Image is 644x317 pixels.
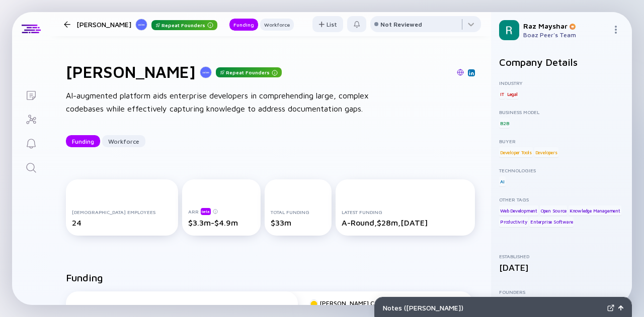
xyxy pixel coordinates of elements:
[151,20,217,30] div: Repeat Founders
[66,135,100,147] button: Funding
[12,107,50,131] a: Investor Map
[499,217,528,227] div: Productivity
[66,89,388,115] div: AI-augmented platform aids enterprise developers in comprehending large, complex codebases while ...
[534,147,558,157] div: Developers
[457,69,464,76] img: Swimm Website
[380,21,422,28] div: Not Reviewed
[523,22,608,30] div: Raz Mayshar
[271,209,326,215] div: Total Funding
[499,109,624,115] div: Business Model
[499,147,533,157] div: Developer Tools
[66,134,100,149] div: Funding
[201,208,211,215] div: beta
[499,118,510,128] div: B2B
[229,20,258,30] div: Funding
[499,167,624,173] div: Technologies
[607,304,614,311] img: Expand Notes
[499,253,624,259] div: Established
[342,209,469,215] div: Latest Funding
[523,31,608,39] div: Boaz Peer's Team
[188,207,255,215] div: ARR
[66,62,196,81] h1: [PERSON_NAME]
[499,56,624,68] h2: Company Details
[499,289,624,295] div: Founders
[618,305,623,310] img: Open Notes
[310,299,391,307] a: [PERSON_NAME] Capital
[271,218,326,227] div: $33m
[102,135,145,147] button: Workforce
[260,20,294,30] div: Workforce
[320,299,391,307] div: [PERSON_NAME] Capital
[102,134,145,149] div: Workforce
[312,17,343,32] div: List
[506,89,519,99] div: Legal
[72,209,172,215] div: [DEMOGRAPHIC_DATA] Employees
[188,218,255,227] div: $3.3m-$4.9m
[12,82,50,107] a: Lists
[499,89,505,99] div: IT
[312,16,343,32] button: List
[499,138,624,144] div: Buyer
[469,70,474,75] img: Swimm Linkedin Page
[12,155,50,179] a: Search
[499,20,519,40] img: Raz Profile Picture
[499,205,538,216] div: Web Development
[260,19,294,31] button: Workforce
[229,19,258,31] button: Funding
[569,205,621,216] div: Knowledge Management
[499,262,624,273] div: [DATE]
[66,272,103,283] h2: Funding
[12,131,50,155] a: Reminders
[529,217,574,227] div: Enterprise Software
[499,176,506,186] div: AI
[342,218,469,227] div: A-Round, $28m, [DATE]
[76,18,217,31] div: [PERSON_NAME]
[499,80,624,86] div: Industry
[72,218,172,227] div: 24
[499,196,624,202] div: Other Tags
[612,26,620,34] img: Menu
[216,67,282,77] div: Repeat Founders
[540,205,568,216] div: Open Source
[383,303,603,312] div: Notes ( [PERSON_NAME] )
